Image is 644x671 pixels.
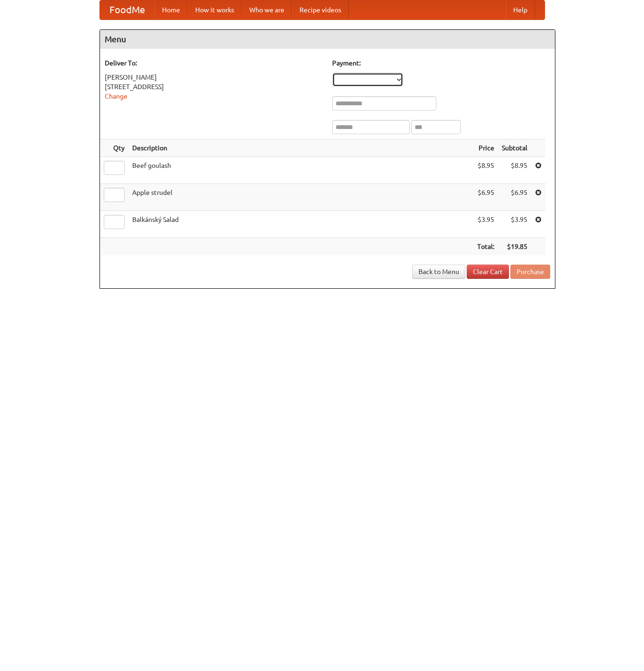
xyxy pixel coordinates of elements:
th: Qty [100,139,128,157]
th: Subtotal [498,139,531,157]
div: [PERSON_NAME] [105,73,323,82]
th: $19.85 [498,238,531,256]
td: Balkánský Salad [128,211,473,238]
a: Home [154,0,188,19]
td: $6.95 [473,184,498,211]
td: $8.95 [473,157,498,184]
th: Total: [473,238,498,256]
a: Help [506,0,535,19]
td: $6.95 [498,184,531,211]
a: Change [105,92,127,100]
td: Beef goulash [128,157,473,184]
td: Apple strudel [128,184,473,211]
td: $3.95 [473,211,498,238]
button: Purchase [510,265,550,279]
a: Back to Menu [412,265,465,279]
a: Clear Cart [467,265,509,279]
a: FoodMe [100,0,154,19]
h5: Payment: [332,58,550,68]
a: How it works [188,0,242,19]
a: Who we are [242,0,292,19]
h5: Deliver To: [105,58,323,68]
a: Recipe videos [292,0,349,19]
td: $3.95 [498,211,531,238]
h4: Menu [100,30,555,49]
td: $8.95 [498,157,531,184]
div: [STREET_ADDRESS] [105,82,323,92]
th: Price [473,139,498,157]
th: Description [128,139,473,157]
